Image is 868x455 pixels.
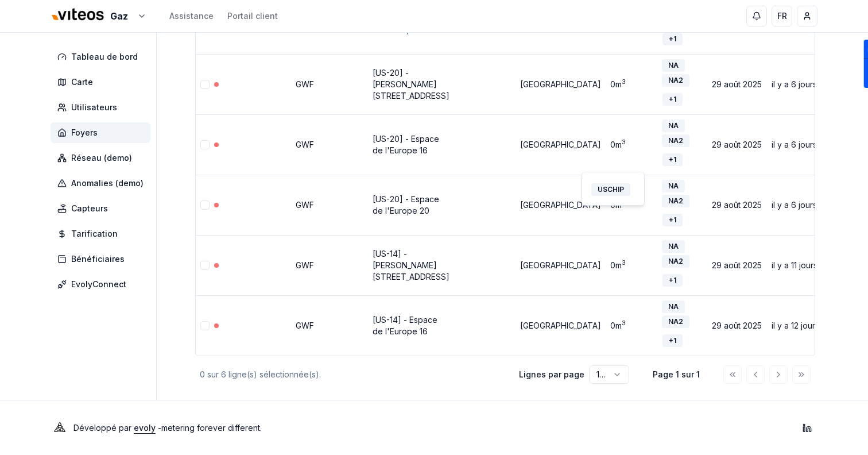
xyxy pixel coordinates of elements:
sup: 3 [622,138,626,146]
button: Sélectionner la ligne [200,80,210,89]
span: Carte [71,76,93,88]
button: +1 [662,29,683,49]
button: Sélectionner la ligne [200,261,210,270]
div: USCHIP [591,183,630,196]
div: + 1 [662,153,683,166]
td: 29 août 2025 [707,295,767,356]
a: Bénéficiaires [51,249,155,269]
span: Gaz [110,9,128,23]
div: NA [662,59,685,72]
div: Page 1 sur 1 [648,369,705,380]
td: GWF [291,175,368,235]
button: Sélectionner la ligne [200,200,210,210]
button: +1 [662,210,683,230]
a: Tarification [51,223,155,244]
div: NA [662,180,685,192]
span: Bénéficiaires [71,253,125,265]
button: Gaz [51,4,146,29]
div: NA2 [662,74,689,87]
p: Développé par - metering forever different . [73,420,262,436]
a: Réseau (demo) [51,148,155,168]
div: + 1 [662,214,683,226]
div: NA2 [662,315,689,328]
div: 0 m [610,79,653,90]
a: [US-14] - Espace de l'Europe 16 [373,315,437,336]
div: NA [662,119,685,132]
span: Capteurs [71,203,108,214]
a: [US-20] - Espace de l'Europe 16 [373,134,439,155]
span: Foyers [71,127,98,138]
td: GWF [291,295,368,356]
span: FR [777,10,787,22]
button: +1 [662,149,683,170]
div: NA [662,240,685,253]
div: NA2 [662,255,689,268]
td: [GEOGRAPHIC_DATA] [516,114,606,175]
div: + 1 [662,93,683,106]
td: GWF [291,235,368,295]
td: il y a 6 jours [767,175,826,235]
span: Anomalies (demo) [71,178,144,189]
button: Sélectionner la ligne [200,321,210,330]
a: Foyers [51,122,155,143]
a: [US-14] - Espace de l'Europe 20 [373,13,437,34]
a: Anomalies (demo) [51,173,155,194]
td: 29 août 2025 [707,54,767,114]
td: 29 août 2025 [707,235,767,295]
div: 0 sur 6 ligne(s) sélectionnée(s). [200,369,501,380]
td: [GEOGRAPHIC_DATA] [516,235,606,295]
td: il y a 6 jours [767,114,826,175]
p: Lignes par page [519,369,584,380]
div: NA2 [662,134,689,147]
span: Utilisateurs [71,102,117,113]
td: il y a 11 jours [767,235,826,295]
div: 0 m [610,139,653,151]
td: il y a 6 jours [767,54,826,114]
a: Assistance [169,10,214,22]
a: EvolyConnect [51,274,155,295]
div: 0 m [610,260,653,271]
td: [GEOGRAPHIC_DATA] [516,175,606,235]
a: [US-20] - Espace de l'Europe 20 [373,194,439,215]
span: 100 [596,369,610,379]
button: +1 [662,89,683,110]
span: Tableau de bord [71,51,138,63]
button: Sélectionner la ligne [200,140,210,149]
a: Capteurs [51,198,155,219]
div: + 1 [662,274,683,287]
div: 0 m [610,320,653,331]
td: GWF [291,114,368,175]
td: GWF [291,54,368,114]
img: Viteos - Gaz Logo [51,1,106,29]
button: +1 [662,330,683,351]
td: 29 août 2025 [707,175,767,235]
span: Réseau (demo) [71,152,132,164]
td: 29 août 2025 [707,114,767,175]
button: +1 [662,270,683,291]
div: NA2 [662,195,689,207]
a: Utilisateurs [51,97,155,118]
a: Carte [51,72,155,92]
img: Evoly Logo [51,419,69,437]
sup: 3 [622,319,626,327]
div: + 1 [662,334,683,347]
div: NA [662,300,685,313]
td: [GEOGRAPHIC_DATA] [516,54,606,114]
a: [US-14] - [PERSON_NAME][STREET_ADDRESS] [373,249,449,282]
div: + 1 [662,33,683,45]
a: [US-20] - [PERSON_NAME][STREET_ADDRESS] [373,68,449,101]
a: Tableau de bord [51,47,155,67]
td: [GEOGRAPHIC_DATA] [516,295,606,356]
button: FR [772,6,792,26]
span: Tarification [71,228,118,240]
a: evoly [134,423,156,433]
sup: 3 [622,259,626,267]
a: Portail client [227,10,278,22]
td: il y a 12 jours [767,295,826,356]
sup: 3 [622,78,626,86]
span: EvolyConnect [71,279,126,290]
